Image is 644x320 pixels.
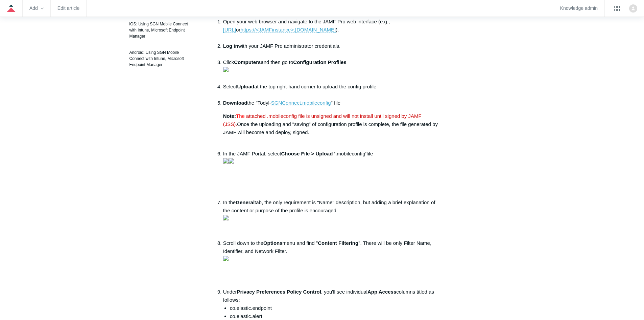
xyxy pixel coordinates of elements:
zd-hc-trigger: Add [29,6,44,10]
strong: Log in [223,43,238,49]
strong: ' [365,151,366,156]
img: 20044076555411 [223,158,229,164]
li: In the JAMF Portal, select mobileconfig file [223,150,442,198]
a: iOS: Using SGN Mobile Connect with Intune, Microsoft Endpoint Manager [126,18,193,43]
li: the "Todyl- " file [223,99,442,145]
p: Once the uploading and "saving" of configuration profile is complete, the file generated by JAMF ... [223,112,442,145]
strong: App Access [367,289,396,295]
li: Open your web browser and navigate to the JAMF Pro web interface (e.g., or ). [223,18,442,42]
strong: Privacy Preferences Policy Control [237,289,321,295]
img: user avatar [629,4,637,13]
strong: Options [263,240,283,246]
li: co.elastic.endpoint [230,304,442,312]
strong: Upload [237,84,254,89]
li: Click and then go to [223,58,442,83]
zd-hc-trigger: Click your profile icon to open the profile menu [629,4,637,13]
a: https://<JAMFinstance>.[DOMAIN_NAME] [240,27,336,33]
a: Android: Using SGN Mobile Connect with Intune, Microsoft Endpoint Manager [126,46,193,71]
a: Knowledge admin [560,6,598,10]
strong: Note: [223,113,236,119]
img: 20044242280339 [229,158,234,164]
strong: Choose File > Upload '. [281,151,337,156]
img: 20044353828883 [223,215,229,220]
strong: Download [223,100,247,106]
li: In the tab, the only requirement is "Name" description, but adding a brief explanation of the con... [223,198,442,239]
a: Edit article [57,6,79,10]
strong: General [236,199,255,205]
li: Select at the top right-hand corner to upload the config profile [223,83,442,99]
a: SGNConnect.mobileconfig [271,100,331,106]
span: attached .mobileconfig file is unsigned and will not install until signed by JAMF (JSS). [223,113,422,127]
strong: Computers [234,59,261,65]
img: 20044376710419 [223,256,229,261]
a: [URL] [223,27,236,33]
li: Scroll down to the menu and find " ". There will be only Filter Name, Identifier, and Network Fil... [223,239,442,288]
strong: Content Filtering [318,240,358,246]
strong: Configuration Profiles [293,59,347,65]
img: 20045905087635 [223,67,229,72]
li: with your JAMF Pro administrator credentials. [223,42,442,58]
span: The [236,113,245,119]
